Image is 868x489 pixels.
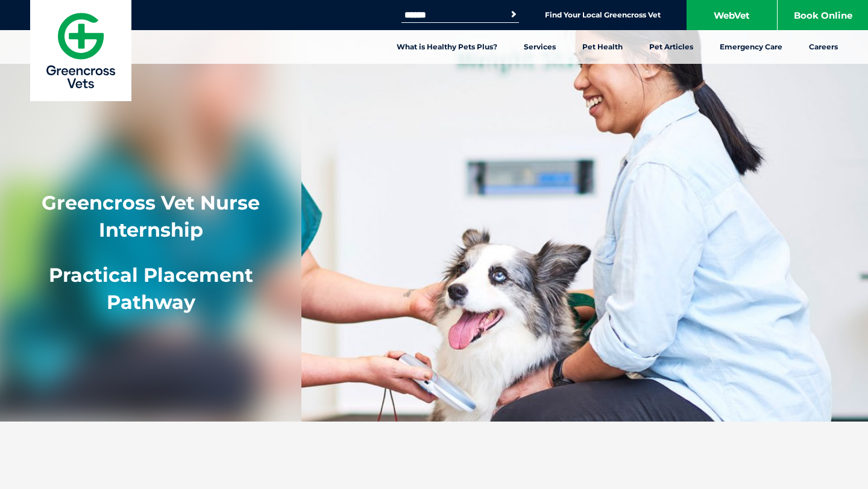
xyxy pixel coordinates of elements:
[569,30,636,64] a: Pet Health
[636,30,706,64] a: Pet Articles
[383,30,511,64] a: What is Healthy Pets Plus?
[796,30,851,64] a: Careers
[545,10,661,20] a: Find Your Local Greencross Vet
[706,30,796,64] a: Emergency Care
[49,263,253,314] span: Practical Placement Pathway
[42,191,260,241] strong: Greencross Vet Nurse Internship
[511,30,569,64] a: Services
[508,8,520,20] button: Search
